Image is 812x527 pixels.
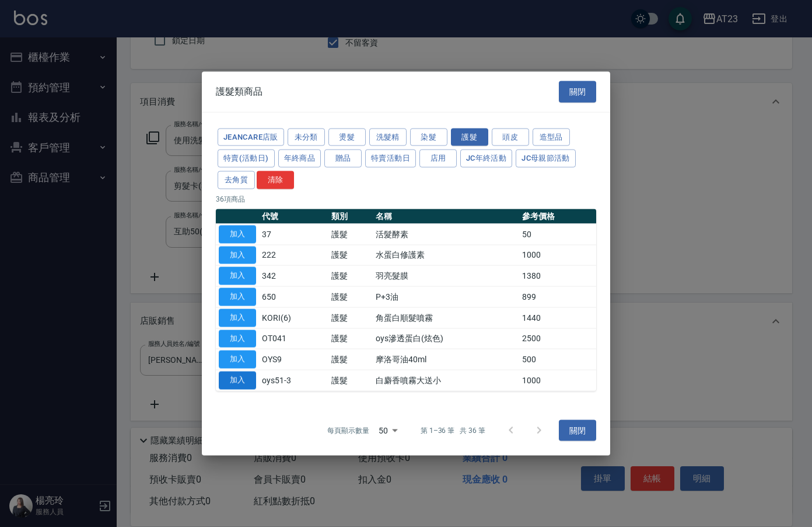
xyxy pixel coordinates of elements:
button: 護髮 [451,128,488,146]
td: 500 [519,349,596,370]
button: 贈品 [324,150,362,168]
th: 代號 [259,209,328,224]
p: 第 1–36 筆 共 36 筆 [421,425,485,435]
td: oys51-3 [259,370,328,391]
button: 店用 [419,150,457,168]
button: 年終商品 [278,150,321,168]
td: OYS9 [259,349,328,370]
td: 1000 [519,245,596,266]
button: 頭皮 [492,128,529,146]
td: 1440 [519,307,596,328]
button: 加入 [219,267,256,285]
button: 特賣活動日 [365,150,416,168]
button: 染髮 [410,128,447,146]
button: JC年終活動 [460,150,512,168]
td: 護髮 [328,328,373,349]
td: oys滲透蛋白(炫色) [373,328,519,349]
td: 1380 [519,265,596,286]
button: 造型品 [533,128,570,146]
td: 護髮 [328,224,373,245]
p: 每頁顯示數量 [327,425,369,435]
button: JC母親節活動 [516,150,576,168]
button: 加入 [219,351,256,369]
td: 342 [259,265,328,286]
td: 白麝香噴霧大送小 [373,370,519,391]
th: 參考價格 [519,209,596,224]
td: 角蛋白順髮噴霧 [373,307,519,328]
td: 羽亮髮膜 [373,265,519,286]
td: 護髮 [328,370,373,391]
td: 護髮 [328,265,373,286]
button: 關閉 [559,419,596,441]
td: 護髮 [328,245,373,266]
button: JeanCare店販 [218,128,284,146]
button: 加入 [219,372,256,390]
button: 加入 [219,246,256,264]
td: 1000 [519,370,596,391]
td: OT041 [259,328,328,349]
td: P+3油 [373,286,519,307]
td: 899 [519,286,596,307]
td: 50 [519,224,596,245]
td: 護髮 [328,307,373,328]
button: 加入 [219,308,256,327]
button: 去角質 [218,171,255,189]
button: 加入 [219,330,256,348]
td: 摩洛哥油40ml [373,349,519,370]
td: 活髮酵素 [373,224,519,245]
td: 水蛋白修護素 [373,245,519,266]
div: 50 [374,414,402,446]
td: 222 [259,245,328,266]
td: 37 [259,224,328,245]
button: 關閉 [559,81,596,103]
button: 洗髮精 [369,128,407,146]
button: 加入 [219,225,256,243]
button: 清除 [257,171,294,189]
p: 36 項商品 [216,193,596,204]
button: 加入 [219,288,256,306]
button: 燙髮 [328,128,366,146]
td: KORI(6) [259,307,328,328]
th: 類別 [328,209,373,224]
button: 特賣(活動日) [218,150,275,168]
td: 2500 [519,328,596,349]
td: 護髮 [328,349,373,370]
td: 650 [259,286,328,307]
span: 護髮類商品 [216,86,262,98]
th: 名稱 [373,209,519,224]
button: 未分類 [288,128,325,146]
td: 護髮 [328,286,373,307]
